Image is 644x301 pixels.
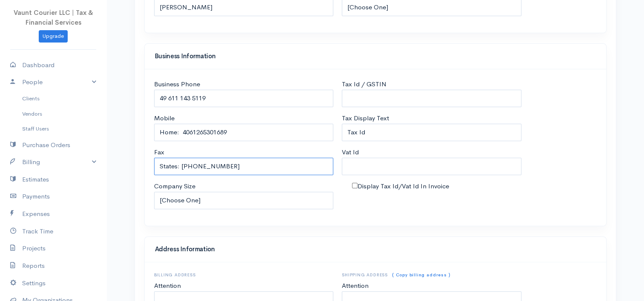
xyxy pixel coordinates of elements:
[392,272,450,278] a: ( Copy billing address )
[342,273,521,277] h6: Shipping Address
[342,124,521,141] input: What you want your tax field to be called as
[154,182,195,191] label: Company Size
[342,148,359,157] label: Vat Id
[155,53,596,60] h4: Business Information
[358,182,449,191] label: Display Tax Id/Vat Id In Invoice
[342,281,369,291] label: Attention
[154,281,181,291] label: Attention
[155,246,596,253] h4: Address Information
[154,148,164,157] label: Fax
[342,80,386,89] label: Tax Id / GSTIN
[342,114,389,123] label: Tax Display Text
[154,80,200,89] label: Business Phone
[154,273,334,277] h6: Billing Address
[14,9,93,26] span: Vaunt Courier LLC | Tax & Financial Services
[39,30,68,43] a: Upgrade
[154,114,175,123] label: Mobile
